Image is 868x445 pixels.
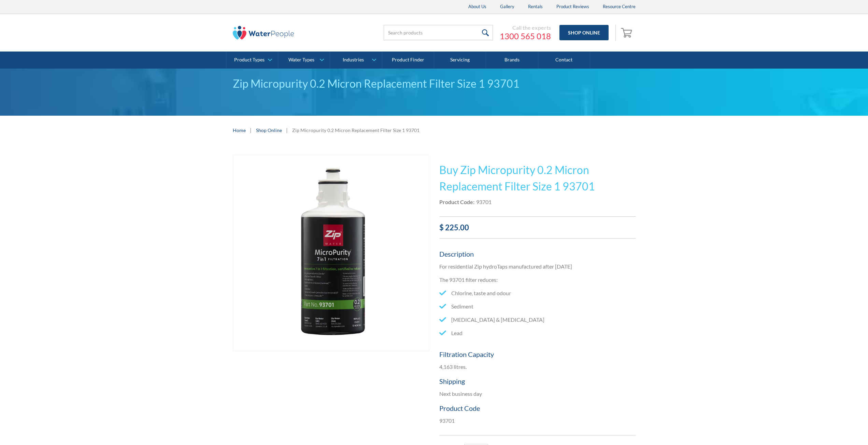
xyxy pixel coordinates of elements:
p: 93701 [439,417,636,425]
div: 93701 [476,198,492,206]
a: Product Finder [382,52,434,69]
a: Contact [538,52,590,69]
img: Zip Micropurity 0.2 Micron Replacement Filter Size 1 93701 [233,155,429,351]
h5: Filtration Capacity [439,349,636,359]
a: Shop Online [559,25,609,40]
h5: Description [439,249,636,259]
p: For residential Zip hydroTaps manufactured after [DATE] [439,262,636,271]
div: Call the experts [500,24,551,31]
img: The Water People [233,26,294,40]
a: Home [233,127,246,134]
a: 1300 565 018 [500,31,551,41]
li: [MEDICAL_DATA] & [MEDICAL_DATA] [439,316,636,324]
a: Servicing [434,52,486,69]
img: shopping cart [621,27,634,38]
li: Lead [439,329,636,337]
div: | [285,126,289,134]
p: The 93701 filter reduces: [439,276,636,284]
div: | [249,126,253,134]
p: Next business day [439,390,636,398]
a: Product Types [226,52,278,69]
a: Brands [486,52,538,69]
a: open lightbox [233,155,429,351]
div: Zip Micropurity 0.2 Micron Replacement Filter Size 1 93701 [233,75,636,92]
p: 4,163 litres. [439,363,636,371]
div: Product Types [234,57,265,63]
a: Open empty cart [619,25,636,41]
div: Industries [343,57,364,63]
strong: Product Code: [439,199,474,205]
li: Sediment [439,302,636,311]
h1: Buy Zip Micropurity 0.2 Micron Replacement Filter Size 1 93701 [439,162,636,195]
div: Zip Micropurity 0.2 Micron Replacement Filter Size 1 93701 [292,127,419,134]
li: Chlorine, taste and odour [439,289,636,297]
input: Search products [384,25,493,40]
h5: Shipping [439,376,636,386]
div: Water Types [288,57,314,63]
a: Shop Online [256,127,282,134]
a: Industries [330,52,382,69]
h5: Product Code [439,403,636,413]
div: $ 225.00 [439,222,636,233]
a: Water Types [278,52,330,69]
